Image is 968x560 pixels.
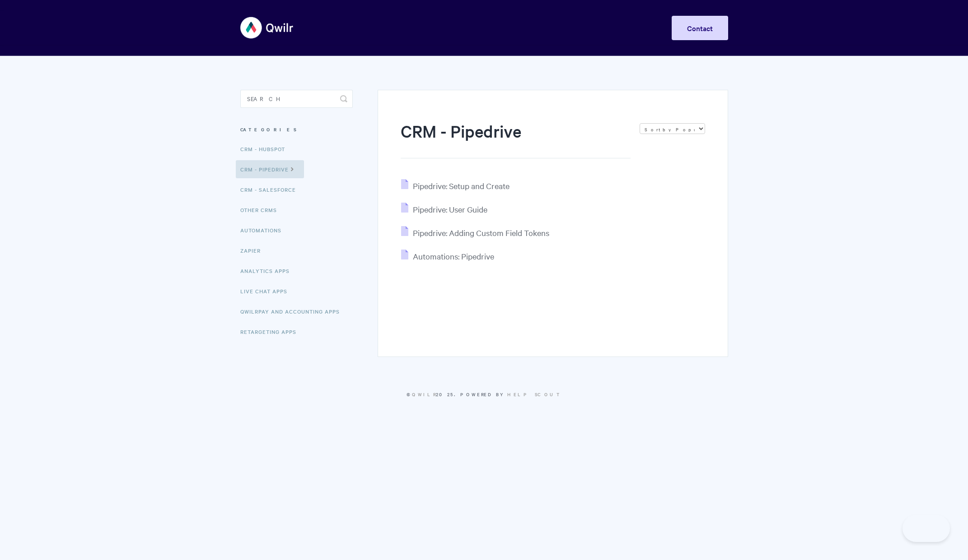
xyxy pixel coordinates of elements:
[460,391,562,398] span: Powered by
[401,180,510,191] a: Pipedrive: Setup and Create
[401,120,630,158] h1: CRM - Pipedrive
[672,16,728,40] a: Contact
[240,221,288,239] a: Automations
[240,282,294,300] a: Live Chat Apps
[236,160,304,178] a: CRM - Pipedrive
[401,204,487,214] a: Pipedrive: User Guide
[413,251,494,261] span: Automations: Pipedrive
[412,391,436,398] a: Qwilr
[240,11,294,45] img: Qwilr Help Center
[240,262,296,280] a: Analytics Apps
[401,251,494,261] a: Automations: Pipedrive
[240,90,353,108] input: Search
[240,390,728,398] p: © 2025.
[903,515,950,542] iframe: Toggle Customer Support
[240,140,292,158] a: CRM - HubSpot
[507,391,562,398] a: Help Scout
[413,227,549,238] span: Pipedrive: Adding Custom Field Tokens
[401,227,549,238] a: Pipedrive: Adding Custom Field Tokens
[240,302,346,320] a: QwilrPay and Accounting Apps
[640,123,705,134] select: Page reloads on selection
[240,241,267,259] a: Zapier
[240,323,303,341] a: Retargeting Apps
[413,180,510,191] span: Pipedrive: Setup and Create
[413,204,487,214] span: Pipedrive: User Guide
[240,121,353,138] h3: Categories
[240,180,303,199] a: CRM - Salesforce
[240,201,284,219] a: Other CRMs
